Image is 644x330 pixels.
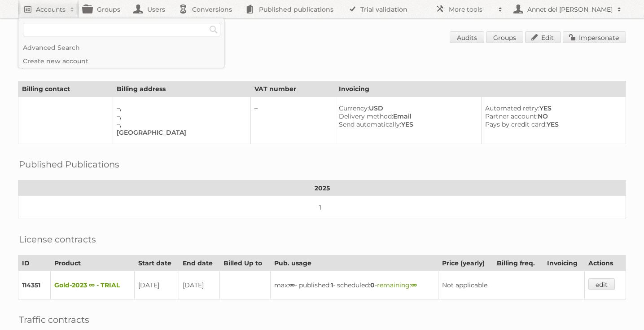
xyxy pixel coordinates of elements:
[36,5,66,14] h2: Accounts
[339,112,393,120] span: Delivery method:
[339,104,474,112] div: USD
[117,112,243,120] div: –,
[18,41,224,54] a: Advanced Search
[117,104,243,112] div: –,
[179,255,220,271] th: End date
[485,104,618,112] div: YES
[251,81,335,97] th: VAT number
[117,128,243,136] div: [GEOGRAPHIC_DATA]
[19,313,89,326] h2: Traffic contracts
[377,281,417,289] span: remaining:
[525,5,613,14] h2: Annet del [PERSON_NAME]
[270,255,438,271] th: Pub. usage
[449,5,494,14] h2: More tools
[18,196,626,219] td: 1
[18,180,626,196] th: 2025
[486,31,523,43] a: Groups
[339,120,474,128] div: YES
[179,271,220,299] td: [DATE]
[339,104,369,112] span: Currency:
[525,31,561,43] a: Edit
[220,255,270,271] th: Billed Up to
[339,112,474,120] div: Email
[134,271,179,299] td: [DATE]
[134,255,179,271] th: Start date
[18,31,626,45] h1: Account 93513: junees
[485,112,618,120] div: NO
[51,255,135,271] th: Product
[18,271,51,299] td: 114351
[18,81,113,97] th: Billing contact
[331,281,333,289] strong: 1
[207,23,220,36] input: Search
[563,31,626,43] a: Impersonate
[113,81,251,97] th: Billing address
[585,255,626,271] th: Actions
[485,112,538,120] span: Partner account:
[588,278,615,290] a: edit
[438,255,493,271] th: Price (yearly)
[438,271,585,299] td: Not applicable.
[411,281,417,289] strong: ∞
[335,81,626,97] th: Invoicing
[18,54,224,68] a: Create new account
[19,233,96,246] h2: License contracts
[493,255,543,271] th: Billing freq.
[19,158,119,171] h2: Published Publications
[485,120,547,128] span: Pays by credit card:
[370,281,375,289] strong: 0
[270,271,438,299] td: max: - published: - scheduled: -
[485,104,539,112] span: Automated retry:
[289,281,295,289] strong: ∞
[485,120,618,128] div: YES
[251,97,335,144] td: –
[117,120,243,128] div: –,
[51,271,135,299] td: Gold-2023 ∞ - TRIAL
[450,31,484,43] a: Audits
[543,255,585,271] th: Invoicing
[18,255,51,271] th: ID
[339,120,401,128] span: Send automatically:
